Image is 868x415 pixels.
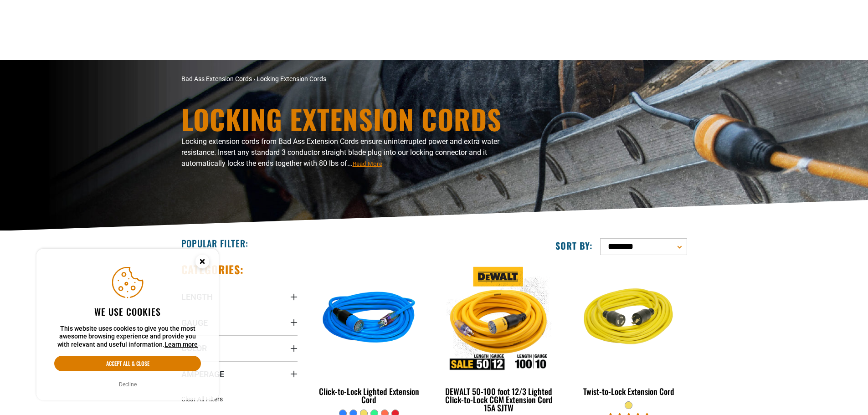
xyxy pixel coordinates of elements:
[570,387,687,395] div: Twist-to-Lock Extension Cord
[54,325,201,349] p: This website uses cookies to give you the most awesome browsing experience and provide you with r...
[181,105,514,133] h1: Locking Extension Cords
[312,267,426,372] img: blue
[311,387,427,404] div: Click-to-Lock Lighted Extension Cord
[36,249,219,401] aside: Cookie Consent
[181,237,248,249] h2: Popular Filter:
[555,240,593,251] label: Sort by:
[181,75,252,82] a: Bad Ass Extension Cords
[353,160,382,167] span: Read More
[257,75,326,82] span: Locking Extension Cords
[181,361,298,387] summary: Amperage
[54,356,201,371] button: Accept all & close
[181,284,298,309] summary: Length
[253,75,255,82] span: ›
[181,137,499,168] span: Locking extension cords from Bad Ass Extension Cords ensure uninterrupted power and extra water r...
[54,306,201,318] h2: We use cookies
[164,341,198,348] a: Learn more
[116,380,139,389] button: Decline
[311,262,427,409] a: blue Click-to-Lock Lighted Extension Cord
[181,335,298,361] summary: Color
[442,267,556,372] img: DEWALT 50-100 foot 12/3 Lighted Click-to-Lock CGM Extension Cord 15A SJTW
[181,395,223,403] span: Clear All Filters
[441,387,557,412] div: DEWALT 50-100 foot 12/3 Lighted Click-to-Lock CGM Extension Cord 15A SJTW
[571,267,686,372] img: yellow
[181,310,298,335] summary: Gauge
[181,74,514,84] nav: breadcrumbs
[570,262,687,401] a: yellow Twist-to-Lock Extension Cord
